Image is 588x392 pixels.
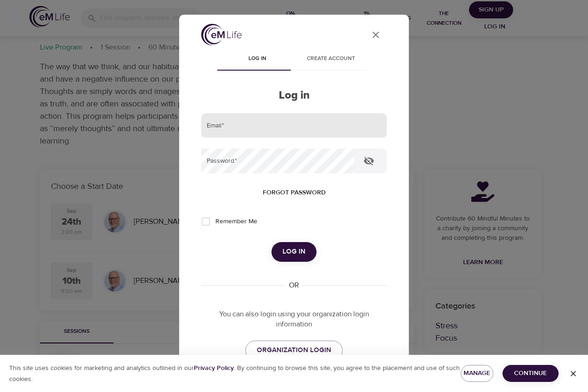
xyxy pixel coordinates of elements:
button: Forgot password [259,184,329,201]
button: close [365,24,387,46]
div: OR [285,280,303,291]
button: Log in [271,242,317,261]
span: Manage [468,368,486,379]
span: Log in [283,246,305,258]
span: Create account [300,54,362,64]
span: Forgot password [263,187,326,199]
img: logo [201,24,242,45]
span: Continue [510,368,551,379]
span: Remember Me [215,217,257,226]
div: disabled tabs example [201,49,387,71]
span: Log in [226,54,288,64]
span: ORGANIZATION LOGIN [257,344,331,356]
a: ORGANIZATION LOGIN [245,341,343,360]
h2: Log in [201,89,387,102]
p: You can also login using your organization login information [201,309,387,330]
b: Privacy Policy [194,364,234,372]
